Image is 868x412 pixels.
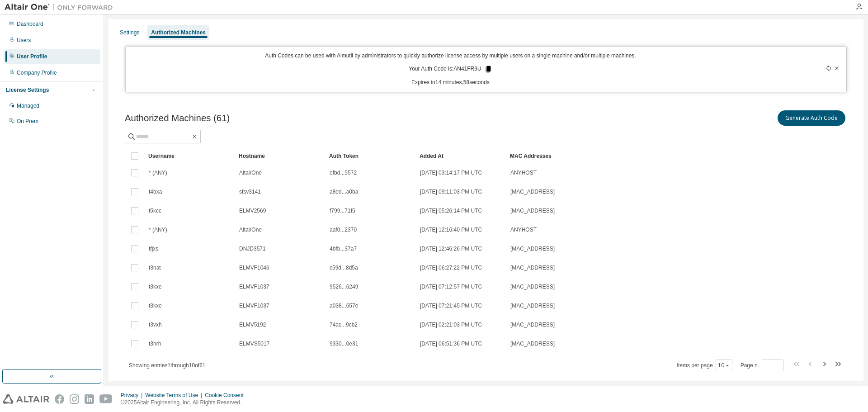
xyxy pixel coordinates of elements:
span: [DATE] 06:27:22 PM UTC [420,264,482,271]
span: [MAC_ADDRESS] [510,302,555,309]
p: © 2025 Altair Engineering, Inc. All Rights Reserved. [121,399,249,407]
span: ANYHOST [510,169,537,176]
div: Company Profile [17,69,57,76]
span: [MAC_ADDRESS] [510,340,555,347]
div: Hostname [239,149,322,163]
span: [MAC_ADDRESS] [510,207,555,214]
span: [DATE] 07:12:57 PM UTC [420,283,482,290]
div: Dashboard [17,20,43,28]
img: facebook.svg [55,394,64,404]
span: * (ANY) [149,169,167,176]
div: Managed [17,102,39,109]
span: [DATE] 03:14:17 PM UTC [420,169,482,176]
span: t3vxh [149,321,162,328]
span: ELMVF1037 [239,302,269,309]
div: Added At [420,149,503,163]
span: 4bfb...37a7 [330,245,357,252]
span: [DATE] 12:46:26 PM UTC [420,245,482,252]
p: Auth Codes can be used with Almutil by administrators to quickly authorize license access by mult... [131,52,770,60]
span: [MAC_ADDRESS] [510,283,555,290]
span: [DATE] 12:16:40 PM UTC [420,226,482,233]
span: DNJD3571 [239,245,266,252]
span: t3hrh [149,340,161,347]
span: * (ANY) [149,226,167,233]
span: 9526...6249 [330,283,358,290]
span: [MAC_ADDRESS] [510,321,555,328]
span: aaf0...2370 [330,226,357,233]
span: c59d...8d5a [330,264,358,271]
span: ELMVF1037 [239,283,269,290]
span: AltairOne [239,226,262,233]
span: Items per page [677,360,732,371]
span: a8ed...a0ba [330,188,358,195]
div: Website Terms of Use [145,392,205,399]
span: [MAC_ADDRESS] [510,264,555,271]
div: MAC Addresses [510,149,748,163]
span: ELMVF1046 [239,264,269,271]
div: Username [148,149,231,163]
span: AltairOne [239,169,262,176]
div: User Profile [17,53,47,60]
button: 10 [718,362,730,369]
img: instagram.svg [70,394,79,404]
span: a038...657e [330,302,358,309]
div: License Settings [6,86,49,94]
span: t4bxa [149,188,162,195]
span: [DATE] 02:21:03 PM UTC [420,321,482,328]
span: [DATE] 06:51:36 PM UTC [420,340,482,347]
span: [MAC_ADDRESS] [510,245,555,252]
span: sfsv3141 [239,188,261,195]
span: Page n. [741,360,783,371]
span: efbd...5572 [330,169,357,176]
span: 9330...0e31 [330,340,358,347]
span: ANYHOST [510,226,537,233]
span: tfjxs [149,245,158,252]
button: Generate Auth Code [778,110,845,126]
p: Expires in 14 minutes, 58 seconds [131,79,770,86]
span: f799...71f5 [330,207,355,214]
div: On Prem [17,118,38,125]
div: Authorized Machines [151,29,206,36]
span: t3kxe [149,283,162,290]
div: Users [17,37,31,44]
span: [DATE] 07:21:45 PM UTC [420,302,482,309]
div: Settings [120,29,139,36]
span: t3kxe [149,302,162,309]
p: Your Auth Code is: AN41FR9U [409,65,492,73]
img: youtube.svg [99,394,113,404]
img: altair_logo.svg [3,394,49,404]
span: 74ac...9cb2 [330,321,358,328]
span: ELMV5192 [239,321,266,328]
span: ELMVS5017 [239,340,269,347]
span: [DATE] 05:26:14 PM UTC [420,207,482,214]
span: [MAC_ADDRESS] [510,188,555,195]
span: ELMV2569 [239,207,266,214]
span: t5kcc [149,207,161,214]
img: Altair One [5,3,118,12]
span: [DATE] 09:11:03 PM UTC [420,188,482,195]
span: t3nat [149,264,161,271]
div: Cookie Consent [205,392,249,399]
div: Auth Token [329,149,412,163]
img: linkedin.svg [85,394,94,404]
span: Authorized Machines (61) [125,113,230,123]
div: Privacy [121,392,145,399]
span: Showing entries 1 through 10 of 61 [129,362,206,369]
